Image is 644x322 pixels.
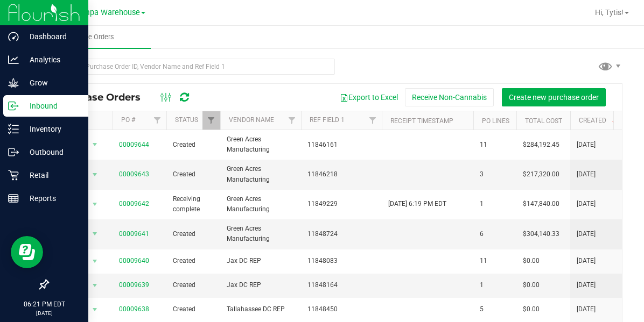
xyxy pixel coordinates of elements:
[149,111,166,130] a: Filter
[523,199,559,209] span: $147,840.00
[47,59,335,75] input: Search Purchase Order ID, Vendor Name and Ref Field 1
[88,278,102,293] span: select
[577,280,596,290] span: [DATE]
[307,169,375,180] span: 11846218
[480,169,510,180] span: 3
[5,309,83,317] p: [DATE]
[509,93,599,102] span: Create new purchase order
[227,304,295,314] span: Tallahassee DC REP
[8,101,19,111] inline-svg: Inbound
[19,192,83,205] p: Reports
[577,169,596,180] span: [DATE]
[577,140,596,150] span: [DATE]
[19,53,83,66] p: Analytics
[88,197,102,212] span: select
[173,304,214,314] span: Created
[577,229,596,239] span: [DATE]
[307,140,375,150] span: 11846161
[405,88,494,106] button: Receive Non-Cannabis
[227,164,295,184] span: Green Acres Manufacturing
[523,304,540,314] span: $0.00
[523,229,559,239] span: $304,140.33
[8,193,19,204] inline-svg: Reports
[480,199,510,209] span: 1
[74,8,140,17] span: Tampa Warehouse
[364,111,382,130] a: Filter
[19,99,83,112] p: Inbound
[480,229,510,239] span: 6
[307,229,375,239] span: 11848724
[119,281,149,289] a: 00009639
[175,116,198,124] a: Status
[173,140,214,150] span: Created
[26,26,151,48] a: Purchase Orders
[283,111,301,130] a: Filter
[119,170,149,178] a: 00009643
[48,32,129,42] span: Purchase Orders
[579,117,619,124] a: Created
[121,116,135,124] a: PO #
[173,280,214,290] span: Created
[595,8,624,17] span: Hi, Tytis!
[227,224,295,244] span: Green Acres Manufacturing
[388,199,446,209] span: [DATE] 6:19 PM EDT
[480,304,510,314] span: 5
[8,170,19,181] inline-svg: Retail
[119,141,149,148] a: 00009644
[390,117,453,125] a: Receipt Timestamp
[8,124,19,134] inline-svg: Inventory
[19,30,83,43] p: Dashboard
[577,199,596,209] span: [DATE]
[333,88,405,106] button: Export to Excel
[8,147,19,158] inline-svg: Outbound
[173,194,214,214] span: Receiving complete
[8,31,19,42] inline-svg: Dashboard
[119,200,149,207] a: 00009642
[525,117,562,125] a: Total Cost
[119,257,149,264] a: 00009640
[19,146,83,159] p: Outbound
[8,54,19,65] inline-svg: Analytics
[227,280,295,290] span: Jax DC REP
[88,226,102,241] span: select
[480,256,510,266] span: 11
[227,134,295,155] span: Green Acres Manufacturing
[523,256,540,266] span: $0.00
[577,304,596,314] span: [DATE]
[11,236,43,268] iframe: Resource center
[19,123,83,135] p: Inventory
[307,256,375,266] span: 11848083
[88,167,102,182] span: select
[88,254,102,269] span: select
[480,140,510,150] span: 11
[307,304,375,314] span: 11848450
[229,116,274,124] a: Vendor Name
[173,256,214,266] span: Created
[523,280,540,290] span: $0.00
[310,116,345,124] a: Ref Field 1
[173,169,214,180] span: Created
[119,230,149,238] a: 00009641
[577,256,596,266] span: [DATE]
[173,229,214,239] span: Created
[480,280,510,290] span: 1
[19,76,83,89] p: Grow
[227,194,295,214] span: Green Acres Manufacturing
[56,91,151,103] span: Purchase Orders
[523,169,559,180] span: $217,320.00
[119,305,149,313] a: 00009638
[8,77,19,88] inline-svg: Grow
[5,299,83,309] p: 06:21 PM EDT
[88,302,102,317] span: select
[502,88,606,106] button: Create new purchase order
[482,117,509,125] a: PO Lines
[523,140,559,150] span: $284,192.45
[307,280,375,290] span: 11848164
[307,199,375,209] span: 11849229
[202,111,220,130] a: Filter
[88,137,102,152] span: select
[19,169,83,182] p: Retail
[227,256,295,266] span: Jax DC REP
